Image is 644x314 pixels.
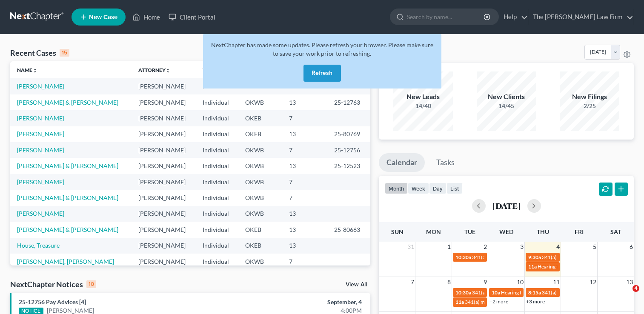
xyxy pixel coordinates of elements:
td: 13 [282,238,327,254]
td: 7 [282,110,327,126]
td: 7 [282,174,327,190]
td: Individual [196,174,238,190]
a: [PERSON_NAME] [17,178,64,186]
span: 341(a) meeting for [PERSON_NAME] [472,289,554,296]
td: 13 [282,222,327,237]
td: 13 [282,206,327,222]
a: 25-12756 Pay Advices [4] [19,298,86,305]
td: OKWB [238,158,283,174]
span: 11a [455,299,464,305]
span: 7 [410,277,415,287]
a: [PERSON_NAME] [17,146,64,154]
td: 7 [282,254,327,269]
td: [PERSON_NAME] [132,126,196,142]
i: unfold_more [32,68,37,73]
span: 5 [592,242,597,252]
td: OKWB [238,174,283,190]
span: 4 [633,285,639,292]
td: Individual [196,158,238,174]
span: 11 [552,277,561,287]
span: 1 [447,242,452,252]
div: New Filings [560,92,619,102]
a: Tasks [429,153,462,172]
span: Hearing for [PERSON_NAME] [501,289,567,296]
span: 11a [528,263,537,270]
span: Sun [391,228,404,235]
td: [PERSON_NAME] [132,206,196,222]
a: Client Portal [164,9,220,25]
div: New Leads [393,92,453,102]
span: 3 [519,242,524,252]
a: View All [346,282,367,288]
span: 10:30a [455,254,471,260]
td: OKWB [238,254,283,269]
td: OKWB [238,94,283,110]
span: Mon [426,228,441,235]
a: [PERSON_NAME] & [PERSON_NAME] [17,194,118,201]
div: New Clients [477,92,536,102]
span: Wed [499,228,513,235]
a: [PERSON_NAME], [PERSON_NAME] [17,258,114,265]
td: Individual [196,254,238,269]
a: [PERSON_NAME] [17,210,64,217]
div: 15 [60,49,69,57]
td: [PERSON_NAME] [132,238,196,254]
button: day [429,183,447,194]
td: OKWB [238,190,283,206]
td: Individual [196,206,238,222]
span: NextChapter has made some updates. Please refresh your browser. Please make sure to save your wor... [211,41,433,57]
span: 10a [492,289,500,296]
span: 13 [625,277,634,287]
a: The [PERSON_NAME] Law Firm [529,9,633,25]
a: +3 more [526,298,545,305]
td: 7 [282,142,327,158]
a: Nameunfold_more [17,67,37,73]
iframe: Intercom live chat [615,285,635,305]
a: Attorneyunfold_more [138,67,171,73]
a: Home [128,9,164,25]
td: [PERSON_NAME] [132,174,196,190]
span: 2 [483,242,488,252]
td: [PERSON_NAME] [132,158,196,174]
td: [PERSON_NAME] [132,94,196,110]
span: 9:30a [528,254,541,260]
td: OKWB [238,206,283,222]
div: 14/45 [477,102,536,110]
a: [PERSON_NAME] & [PERSON_NAME] [17,162,118,169]
td: [PERSON_NAME] [132,254,196,269]
span: Fri [575,228,584,235]
td: Individual [196,94,238,110]
a: [PERSON_NAME] & [PERSON_NAME] [17,226,118,233]
span: 10:30a [455,289,471,296]
td: 25-80769 [327,126,370,142]
a: [PERSON_NAME] [17,114,64,122]
td: OKWB [238,142,283,158]
td: Individual [196,110,238,126]
td: 25-80663 [327,222,370,237]
div: 10 [86,280,96,288]
td: Individual [196,190,238,206]
span: 4 [555,242,561,252]
td: [PERSON_NAME] [132,190,196,206]
button: list [447,183,463,194]
td: 13 [282,158,327,174]
td: 25-12756 [327,142,370,158]
div: September, 4 [253,298,362,306]
span: Tue [464,228,475,235]
button: Refresh [303,65,341,82]
span: New Case [89,14,117,20]
td: OKEB [238,222,283,237]
a: House, Treasure [17,242,60,249]
td: 7 [282,190,327,206]
span: Thu [537,228,549,235]
a: Calendar [379,153,425,172]
span: 9 [483,277,488,287]
td: 25-12523 [327,158,370,174]
td: Individual [196,126,238,142]
td: 25-12763 [327,94,370,110]
td: OKEB [238,126,283,142]
button: week [408,183,429,194]
div: 14/40 [393,102,453,110]
button: month [385,183,408,194]
a: [PERSON_NAME] [17,130,64,137]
